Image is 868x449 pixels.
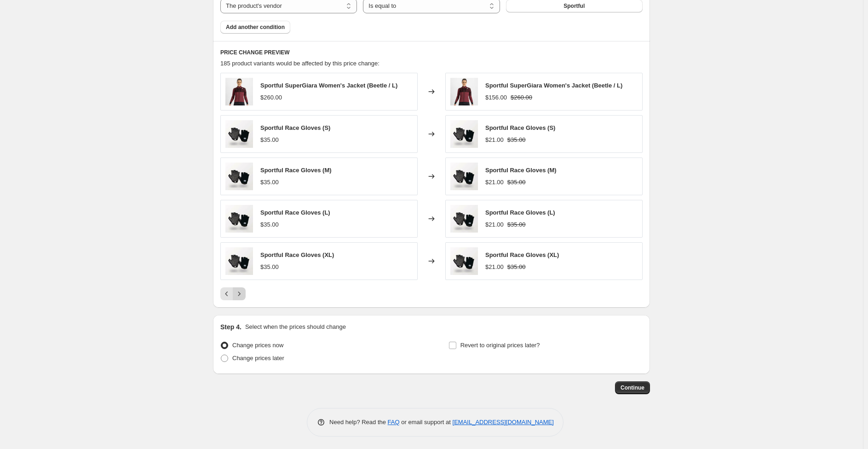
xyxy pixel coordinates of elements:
[260,262,279,272] div: $35.00
[220,21,290,34] button: Add another condition
[220,60,379,67] span: 185 product variants would be affected by this price change:
[329,419,388,426] span: Need help? Read the
[485,220,504,229] div: $21.00
[388,419,400,426] a: FAQ
[260,82,397,89] span: Sportful SuperGiara Women's Jacket (Beetle / L)
[450,163,478,190] img: La_Bicicletta_Sportful_Race_Gloves_Black_01_80x.jpg
[485,167,557,174] span: Sportful Race Gloves (M)
[225,205,253,233] img: La_Bicicletta_Sportful_Race_Gloves_Black_01_80x.jpg
[511,93,532,102] strike: $260.00
[453,419,554,426] a: [EMAIL_ADDRESS][DOMAIN_NAME]
[260,220,279,229] div: $35.00
[507,220,526,229] strike: $35.00
[450,247,478,275] img: La_Bicicletta_Sportful_Race_Gloves_Black_01_80x.jpg
[260,251,334,258] span: Sportful Race Gloves (XL)
[260,124,330,131] span: Sportful Race Gloves (S)
[233,287,246,300] button: Next
[232,355,284,362] span: Change prices later
[615,381,650,394] button: Continue
[450,205,478,233] img: La_Bicicletta_Sportful_Race_Gloves_Black_01_80x.jpg
[485,135,504,145] div: $21.00
[220,322,241,332] h2: Step 4.
[225,247,253,275] img: La_Bicicletta_Sportful_Race_Gloves_Black_01_80x.jpg
[485,251,559,258] span: Sportful Race Gloves (XL)
[225,78,253,105] img: La_Bicicletta_Sportful_Supergiara_W_Jacket_RedWine_01_80x.jpg
[220,287,233,300] button: Previous
[260,167,332,174] span: Sportful Race Gloves (M)
[232,342,283,349] span: Change prices now
[226,23,285,31] span: Add another condition
[485,262,504,272] div: $21.00
[460,342,540,349] span: Revert to original prices later?
[220,49,643,56] h6: PRICE CHANGE PREVIEW
[450,120,478,148] img: La_Bicicletta_Sportful_Race_Gloves_Black_01_80x.jpg
[507,135,526,145] strike: $35.00
[485,93,507,102] div: $156.00
[245,322,346,332] p: Select when the prices should change
[563,2,585,10] span: Sportful
[225,163,253,190] img: La_Bicicletta_Sportful_Race_Gloves_Black_01_80x.jpg
[260,209,330,216] span: Sportful Race Gloves (L)
[220,287,246,300] nav: Pagination
[485,82,622,89] span: Sportful SuperGiara Women's Jacket (Beetle / L)
[507,262,526,272] strike: $35.00
[260,178,279,187] div: $35.00
[621,384,644,391] span: Continue
[450,78,478,105] img: La_Bicicletta_Sportful_Supergiara_W_Jacket_RedWine_01_80x.jpg
[485,178,504,187] div: $21.00
[260,135,279,145] div: $35.00
[260,93,282,102] div: $260.00
[485,209,555,216] span: Sportful Race Gloves (L)
[400,419,453,426] span: or email support at
[225,120,253,148] img: La_Bicicletta_Sportful_Race_Gloves_Black_01_80x.jpg
[507,178,526,187] strike: $35.00
[485,124,555,131] span: Sportful Race Gloves (S)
